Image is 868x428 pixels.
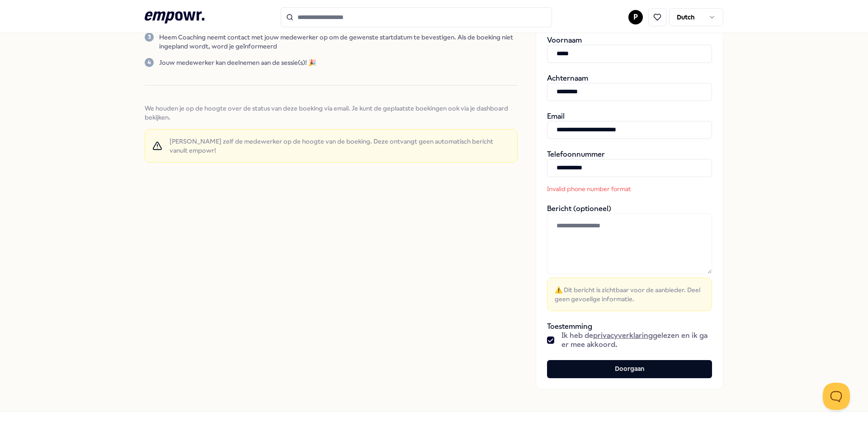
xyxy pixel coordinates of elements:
[547,150,712,193] div: Telefoonnummer
[547,322,712,349] div: Toestemming
[145,104,518,122] span: We houden je op de hoogte over de status van deze boeking via email. Je kunt de geplaatste boekin...
[547,204,712,311] div: Bericht (optioneel)
[159,33,518,51] p: Heem Coaching neemt contact met jouw medewerker op om de gewenste startdatum te bevestigen. Als d...
[823,383,850,410] iframe: Help Scout Beacon - Open
[547,74,712,101] div: Achternaam
[145,58,154,67] div: 4
[145,33,154,42] div: 3
[628,10,643,24] button: P
[593,331,653,340] a: privacyverklaring
[170,137,510,155] span: [PERSON_NAME] zelf de medewerker op de hoogte van de boeking. Deze ontvangt geen automatisch beri...
[547,36,712,63] div: Voornaam
[281,7,552,27] input: Search for products, categories or subcategories
[547,360,712,378] button: Doorgaan
[159,58,316,67] p: Jouw medewerker kan deelnemen aan de sessie(s)! 🎉
[547,112,712,139] div: Email
[561,331,712,349] span: Ik heb de gelezen en ik ga er mee akkoord.
[555,285,704,303] span: ⚠️ Dit bericht is zichtbaar voor de aanbieder. Deel geen gevoelige informatie.
[547,184,669,193] p: Invalid phone number format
